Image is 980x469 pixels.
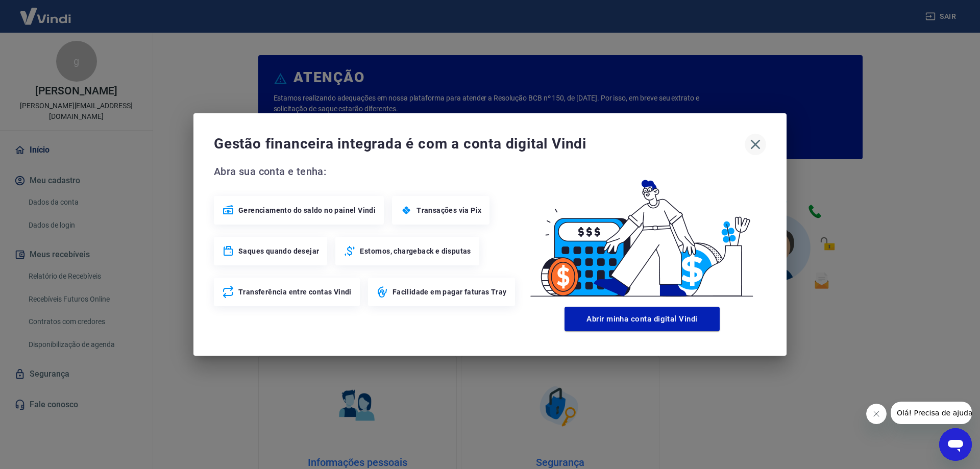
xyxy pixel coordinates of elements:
[238,287,352,297] span: Transferência entre contas Vindi
[393,287,507,297] span: Facilidade em pagar faturas Tray
[939,428,972,461] iframe: Botão para abrir a janela de mensagens
[518,163,766,303] img: Good Billing
[565,307,720,331] button: Abrir minha conta digital Vindi
[416,205,481,215] span: Transações via Pix
[238,246,319,256] span: Saques quando desejar
[360,246,471,256] span: Estornos, chargeback e disputas
[214,163,518,180] span: Abra sua conta e tenha:
[214,134,745,154] span: Gestão financeira integrada é com a conta digital Vindi
[891,402,972,424] iframe: Mensagem da empresa
[6,7,86,15] span: Olá! Precisa de ajuda?
[866,404,887,424] iframe: Fechar mensagem
[238,205,376,215] span: Gerenciamento do saldo no painel Vindi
